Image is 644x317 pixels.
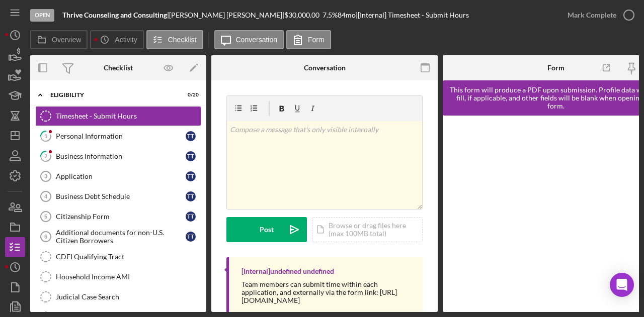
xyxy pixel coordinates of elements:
[35,126,201,146] a: 1Personal InformationTT
[56,192,186,200] div: Business Debt Schedule
[146,30,203,49] button: Checklist
[44,173,47,179] tspan: 3
[547,64,565,72] div: Form
[52,36,81,44] label: Overview
[308,36,325,44] label: Form
[236,36,278,44] label: Conversation
[62,11,169,19] div: |
[304,64,346,72] div: Conversation
[242,267,334,275] div: [Internal] undefined undefined
[44,153,47,159] tspan: 2
[186,212,196,222] div: T T
[56,112,201,120] div: Timesheet - Submit Hours
[56,293,201,301] div: Judicial Case Search
[44,193,48,199] tspan: 4
[44,234,47,240] tspan: 6
[56,152,186,160] div: Business Information
[186,131,196,141] div: T T
[226,217,307,242] button: Post
[56,273,201,281] div: Household Income AMI
[356,11,469,19] div: | [Internal] Timesheet - Submit Hours
[35,106,201,126] a: Timesheet - Submit Hours
[284,11,323,19] div: $30,000.00
[44,214,47,220] tspan: 5
[30,9,54,22] div: Open
[35,287,201,307] a: Judicial Case Search
[115,36,137,44] label: Activity
[50,92,174,98] div: Eligibility
[44,133,47,139] tspan: 1
[35,166,201,186] a: 3ApplicationTT
[168,36,197,44] label: Checklist
[568,5,616,25] div: Mark Complete
[35,267,201,287] a: Household Income AMI
[557,5,639,25] button: Mark Complete
[62,11,167,19] b: Thrive Counseling and Consulting
[56,253,201,261] div: CDFI Qualifying Tract
[338,11,356,19] div: 84 mo
[169,11,284,19] div: [PERSON_NAME] [PERSON_NAME] |
[186,151,196,161] div: T T
[610,273,634,297] div: Open Intercom Messenger
[56,132,186,140] div: Personal Information
[214,30,284,49] button: Conversation
[56,213,186,221] div: Citizenship Form
[181,92,199,98] div: 0 / 20
[56,229,186,245] div: Additional documents for non-U.S. Citizen Borrowers
[35,206,201,227] a: 5Citizenship FormTT
[260,217,274,242] div: Post
[35,227,201,247] a: 6Additional documents for non-U.S. Citizen BorrowersTT
[30,30,88,49] button: Overview
[35,247,201,267] a: CDFI Qualifying Tract
[323,11,338,19] div: 7.5 %
[286,30,331,49] button: Form
[90,30,143,49] button: Activity
[35,186,201,206] a: 4Business Debt ScheduleTT
[35,146,201,166] a: 2Business InformationTT
[186,171,196,181] div: T T
[186,191,196,201] div: T T
[56,172,186,180] div: Application
[104,64,133,72] div: Checklist
[186,232,196,242] div: T T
